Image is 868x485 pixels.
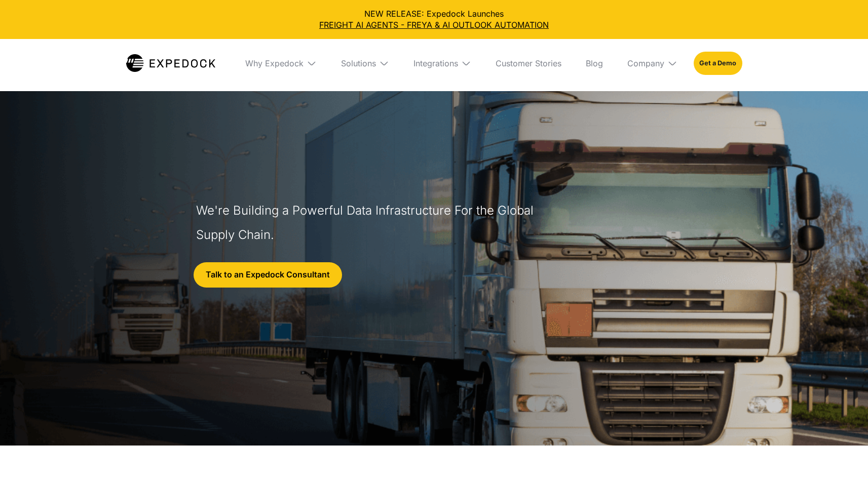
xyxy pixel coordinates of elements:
[245,58,304,68] div: Why Expedock
[341,58,376,68] div: Solutions
[196,198,539,247] h1: We're Building a Powerful Data Infrastructure For the Global Supply Chain.
[413,58,458,68] div: Integrations
[237,39,325,88] div: Why Expedock
[405,39,479,88] div: Integrations
[8,8,860,31] div: NEW RELEASE: Expedock Launches
[8,19,860,30] a: FREIGHT AI AGENTS - FREYA & AI OUTLOOK AUTOMATION
[627,58,664,68] div: Company
[333,39,397,88] div: Solutions
[619,39,686,88] div: Company
[578,39,611,88] a: Blog
[694,52,742,75] a: Get a Demo
[194,262,342,288] a: Talk to an Expedock Consultant
[487,39,570,88] a: Customer Stories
